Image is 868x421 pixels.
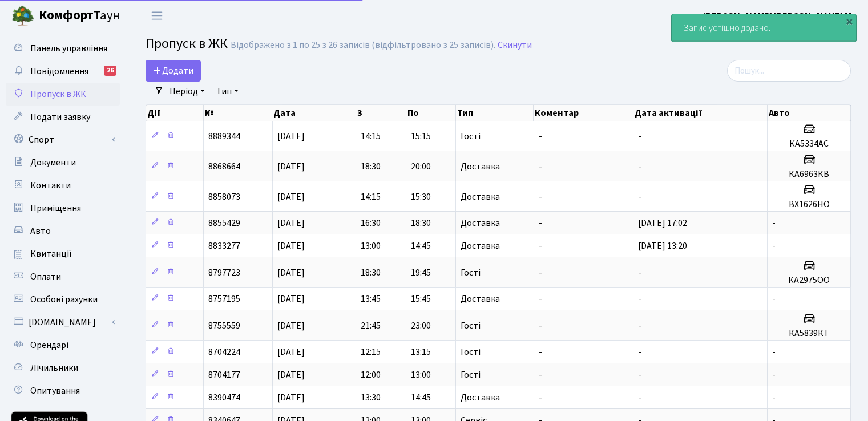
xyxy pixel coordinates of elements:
span: Приміщення [30,202,81,214]
a: Квитанції [6,242,120,265]
input: Пошук... [727,60,851,82]
span: Доставка [461,241,500,250]
a: Контакти [6,174,120,197]
span: - [772,391,776,404]
span: 13:30 [361,391,381,404]
th: Дії [146,105,204,121]
span: Гості [461,347,481,357]
a: Опитування [6,379,120,402]
span: - [772,240,776,252]
a: Орендарі [6,334,120,357]
span: Додати [153,64,193,77]
span: Доставка [461,218,500,228]
span: [DATE] [277,319,305,332]
span: - [539,346,542,358]
span: 8704177 [208,369,240,381]
a: Повідомлення26 [6,60,120,83]
a: Панель управління [6,37,120,60]
span: 13:00 [361,240,381,252]
span: 21:45 [361,319,381,332]
a: Документи [6,151,120,174]
span: - [539,160,542,173]
span: Пропуск в ЖК [30,88,86,100]
span: - [638,369,641,381]
span: 8704224 [208,346,240,358]
span: - [772,346,776,358]
span: 15:30 [411,191,431,203]
span: - [539,369,542,381]
span: Гості [461,132,481,141]
span: 15:15 [411,130,431,143]
span: [DATE] [277,130,305,143]
span: [DATE] [277,391,305,404]
span: - [539,130,542,143]
span: 18:30 [411,217,431,229]
div: × [843,15,855,27]
th: Дата активації [633,105,768,121]
button: Переключити навігацію [143,6,171,25]
a: Особові рахунки [6,288,120,311]
span: 20:00 [411,160,431,173]
th: По [406,105,456,121]
span: 8390474 [208,391,240,404]
span: Доставка [461,192,500,201]
span: - [638,346,641,358]
a: [DOMAIN_NAME] [6,311,120,334]
span: [DATE] [277,217,305,229]
span: - [638,391,641,404]
span: [DATE] [277,160,305,173]
th: Коментар [534,105,633,121]
span: - [539,391,542,404]
h5: КА6963КВ [772,169,846,180]
a: Авто [6,220,120,242]
span: 8855429 [208,217,240,229]
span: - [539,191,542,203]
span: - [539,319,542,332]
span: 8868664 [208,160,240,173]
span: Доставка [461,393,500,402]
span: 14:45 [411,391,431,404]
span: 13:00 [411,369,431,381]
span: - [539,293,542,305]
h5: КА5334АС [772,139,846,149]
span: Повідомлення [30,65,88,78]
h5: КА5839КТ [772,328,846,339]
span: Опитування [30,384,80,397]
span: 23:00 [411,319,431,332]
span: 8755559 [208,319,240,332]
a: Тип [212,82,243,101]
span: 18:30 [361,160,381,173]
th: Авто [768,105,851,121]
span: - [539,266,542,279]
span: 15:45 [411,293,431,305]
span: 18:30 [361,266,381,279]
span: Пропуск в ЖК [146,34,228,54]
span: Доставка [461,294,500,303]
a: Додати [146,60,201,82]
a: Приміщення [6,197,120,220]
span: [DATE] 17:02 [638,217,687,229]
span: [DATE] [277,240,305,252]
span: 8757195 [208,293,240,305]
span: Подати заявку [30,111,90,123]
span: [DATE] [277,191,305,203]
span: Контакти [30,179,71,192]
a: Скинути [498,40,532,51]
th: № [204,105,272,121]
a: Період [165,82,209,101]
span: [DATE] [277,266,305,279]
span: [DATE] 13:20 [638,240,687,252]
span: - [772,217,776,229]
span: 8797723 [208,266,240,279]
span: Документи [30,156,76,169]
span: Гості [461,370,481,379]
span: Доставка [461,162,500,171]
a: [PERSON_NAME] [PERSON_NAME] М. [703,9,854,23]
b: Комфорт [39,6,94,25]
span: - [638,319,641,332]
div: Запис успішно додано. [672,14,856,42]
span: 13:15 [411,346,431,358]
span: - [772,369,776,381]
span: - [539,217,542,229]
span: 19:45 [411,266,431,279]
